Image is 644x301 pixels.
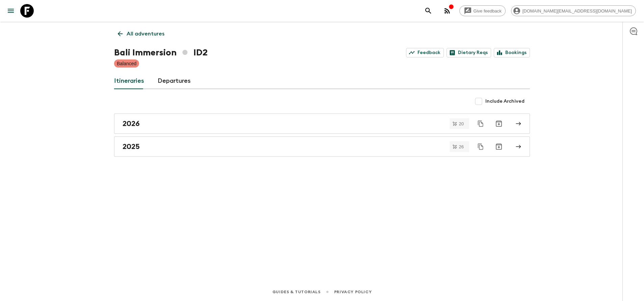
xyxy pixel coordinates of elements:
[494,48,530,57] a: Bookings
[511,5,636,16] div: [DOMAIN_NAME][EMAIL_ADDRESS][DOMAIN_NAME]
[272,288,321,296] a: Guides & Tutorials
[519,8,636,14] span: [DOMAIN_NAME][EMAIL_ADDRESS][DOMAIN_NAME]
[475,118,487,130] button: Duplicate
[4,4,18,18] button: menu
[492,117,506,130] button: Archive
[422,4,435,18] button: search adventures
[475,141,487,153] button: Duplicate
[447,48,491,57] a: Dietary Reqs
[114,136,530,157] a: 2025
[114,73,144,89] a: Itineraries
[470,8,505,14] span: Give feedback
[485,98,525,105] span: Include Archived
[117,60,136,67] p: Balanced
[114,27,168,41] a: All adventures
[123,119,140,128] h2: 2026
[127,30,164,38] p: All adventures
[114,46,208,59] h1: Bali Immersion ID2
[459,5,506,16] a: Give feedback
[455,145,468,149] span: 26
[334,288,372,296] a: Privacy Policy
[455,122,468,126] span: 20
[406,48,444,57] a: Feedback
[123,142,140,151] h2: 2025
[492,140,506,153] button: Archive
[114,114,530,134] a: 2026
[158,73,191,89] a: Departures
